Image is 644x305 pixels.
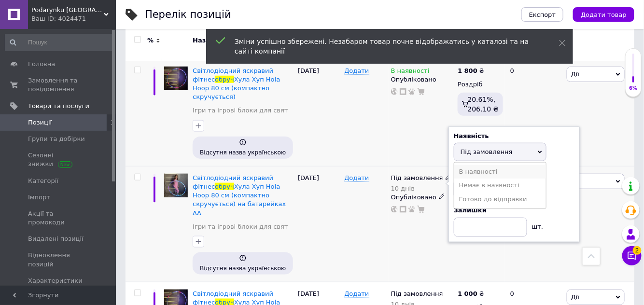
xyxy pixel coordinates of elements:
[454,132,574,140] div: Наявність
[345,174,369,182] span: Додати
[391,290,443,300] span: Під замовлення
[573,7,634,22] button: Додати товар
[200,265,286,272] span: Відсутня назва українською
[31,6,104,14] span: Podarynku Ukraine
[454,206,574,215] div: Залишки
[28,118,52,127] span: Позиції
[626,85,641,92] div: 6%
[622,246,642,265] button: Чат з покупцем2
[571,293,579,301] span: Дії
[28,251,89,268] span: Відновлення позицій
[527,218,546,231] div: шт.
[529,11,556,18] span: Експорт
[458,67,477,74] b: 1 800
[345,290,369,298] span: Додати
[193,67,280,101] a: Світлодіодний яскравий фітнесобручХула Хуп Hola Hoop 80 см (компактно скручується)
[193,174,273,190] span: Світлодіодний яскравий фітнес
[458,80,502,89] div: Роздріб
[295,166,342,282] div: [DATE]
[28,235,84,243] span: Видалені позиції
[504,59,564,166] div: 0
[454,165,546,179] li: В наявності
[215,183,234,190] span: обруч
[345,67,369,75] span: Додати
[633,246,642,255] span: 2
[193,174,286,217] a: Світлодіодний яскравий фітнесобручХула Хуп Hola Hoop 80 см (компактно скручується) на батарейках АА
[28,60,55,69] span: Головна
[391,174,443,184] span: Під замовлення
[28,102,89,111] span: Товари та послуги
[193,36,214,45] span: Назва
[193,76,280,100] span: Хула Хуп Hola Hoop 80 см (компактно скручується)
[571,70,579,78] span: Дії
[147,36,154,45] span: %
[28,151,89,168] span: Сезонні знижки
[28,193,50,202] span: Імпорт
[145,10,231,20] div: Перелік позицій
[28,209,89,227] span: Акції та промокоди
[468,96,499,113] span: 20.61%, 206.10 ₴
[391,67,430,77] span: В наявності
[391,75,453,84] div: Опубліковано
[391,185,452,192] div: 10 днів
[461,148,513,155] span: Під замовлення
[581,11,627,18] span: Додати товар
[200,149,286,156] span: Відсутня назва українською
[193,183,286,217] span: Хула Хуп Hola Hoop 80 см (компактно скручується) на батарейках АА
[164,67,188,90] img: Світлодіодний яскравий фітнес обруч Хула Хуп Hola Hoop 80 см (компактно скручується)
[28,277,83,285] span: Характеристики
[235,37,535,56] div: Зміни успішно збережені. Незабаром товар почне відображатись у каталозі та на сайті компанії
[295,59,342,166] div: [DATE]
[391,193,453,202] div: Опубліковано
[28,177,58,185] span: Категорії
[521,7,564,22] button: Експорт
[454,193,546,206] li: Готово до відправки
[164,174,188,197] img: Світлодіодний яскравий фітнес обруч Хула Хуп Hola Hoop 80 см (компактно скручується) на батарейка...
[454,179,546,192] li: Немає в наявності
[28,135,85,143] span: Групи та добірки
[28,76,89,94] span: Замовлення та повідомлення
[193,67,273,83] span: Світлодіодний яскравий фітнес
[458,290,477,297] b: 1 000
[458,67,484,75] div: ₴
[215,76,234,83] span: обруч
[5,34,114,51] input: Пошук
[31,14,116,23] div: Ваш ID: 4024471
[458,290,484,298] div: ₴
[193,106,288,115] a: Ігри та ігрові блоки для свят
[193,222,288,231] a: Ігри та ігрові блоки для свят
